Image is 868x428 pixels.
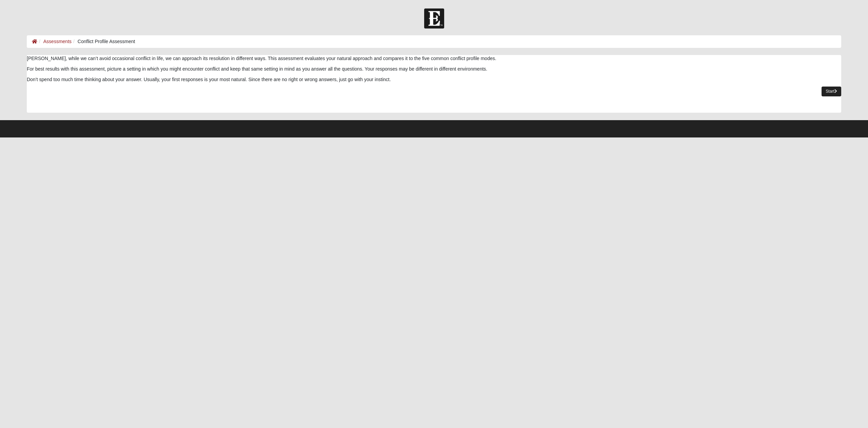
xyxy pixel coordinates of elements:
[27,55,841,62] p: [PERSON_NAME], while we can’t avoid occasional conflict in life, we can approach its resolution i...
[27,76,841,83] p: Don’t spend too much time thinking about your answer. Usually, your first responses is your most ...
[424,8,444,29] img: Church of Eleven22 Logo
[27,66,841,73] p: For best results with this assessment, picture a setting in which you might encounter conflict an...
[43,39,72,44] a: Assessments
[822,87,841,96] a: Start
[72,38,135,45] li: Conflict Profile Assessment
